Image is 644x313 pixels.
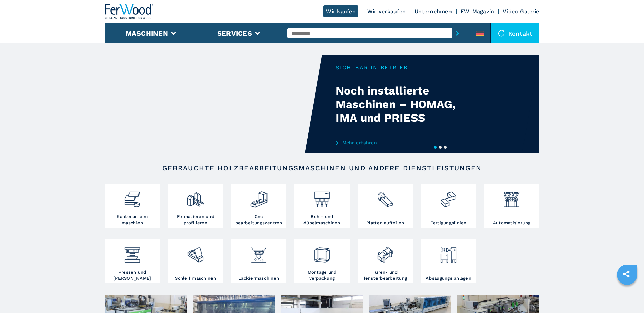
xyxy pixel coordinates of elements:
img: bordatrici_1.png [123,185,141,208]
a: Schleif maschinen [168,239,223,283]
a: Mehr erfahren [336,140,469,145]
h3: Automatisierung [493,220,531,226]
h3: Pressen und [PERSON_NAME] [107,269,158,281]
a: Türen- und fensterbearbeitung [358,239,413,283]
h3: Formatieren und profilieren [170,214,221,226]
h3: Schleif maschinen [175,275,216,281]
button: Maschinen [126,29,168,37]
a: Formatieren und profilieren [168,184,223,228]
a: sharethis [618,266,635,283]
img: aspirazione_1.png [439,241,457,264]
div: Kontakt [491,23,539,43]
h3: Fertigungslinien [430,220,467,226]
button: Services [217,29,252,37]
button: 3 [444,146,447,149]
img: Ferwood [105,4,154,19]
a: Pressen und [PERSON_NAME] [105,239,160,283]
h2: Gebrauchte Holzbearbeitungsmaschinen und andere Dienstleistungen [127,164,518,172]
a: Wir kaufen [323,5,358,17]
a: Bohr- und dübelmaschinen [294,184,349,228]
img: pressa-strettoia.png [123,241,141,264]
a: Platten aufteilen [358,184,413,228]
h3: Bohr- und dübelmaschinen [296,214,348,226]
h3: Cnc bearbeitungszentren [233,214,284,226]
img: sezionatrici_2.png [376,185,394,208]
button: submit-button [452,25,463,41]
img: montaggio_imballaggio_2.png [313,241,331,264]
a: Absaugungs anlagen [421,239,476,283]
a: Kantenanleim maschien [105,184,160,228]
img: foratrici_inseritrici_2.png [313,185,331,208]
h3: Türen- und fensterbearbeitung [360,269,411,281]
button: 2 [439,146,442,149]
h3: Montage und verpackung [296,269,348,281]
img: verniciatura_1.png [250,241,268,264]
img: Kontakt [498,30,505,37]
a: Montage und verpackung [294,239,349,283]
a: Fertigungslinien [421,184,476,228]
video: Your browser does not support the video tag. [105,55,322,153]
a: Lackiermaschinen [231,239,286,283]
a: Automatisierung [484,184,539,228]
img: linee_di_produzione_2.png [439,185,457,208]
h3: Kantenanleim maschien [107,214,158,226]
a: Cnc bearbeitungszentren [231,184,286,228]
button: 1 [434,146,437,149]
a: FW-Magazin [461,8,494,15]
img: lavorazione_porte_finestre_2.png [376,241,394,264]
h3: Absaugungs anlagen [426,275,471,281]
img: levigatrici_2.png [186,241,204,264]
img: centro_di_lavoro_cnc_2.png [250,185,268,208]
h3: Platten aufteilen [366,220,404,226]
img: automazione.png [503,185,521,208]
a: Video Galerie [503,8,539,15]
a: Unternehmen [415,8,452,15]
a: Wir verkaufen [367,8,406,15]
img: squadratrici_2.png [186,185,204,208]
h3: Lackiermaschinen [238,275,279,281]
